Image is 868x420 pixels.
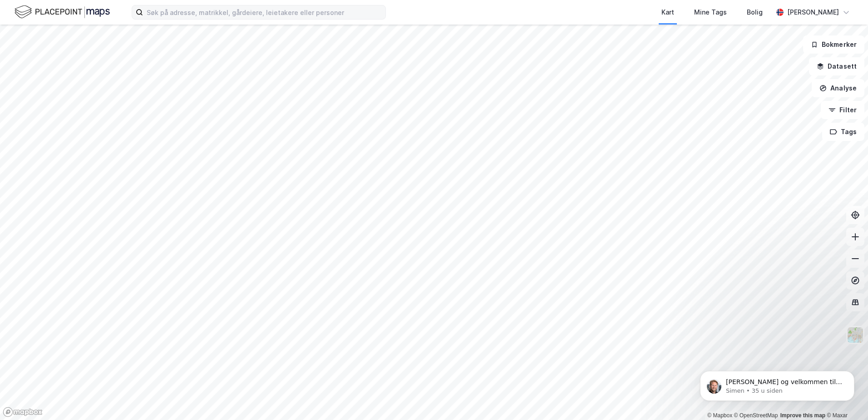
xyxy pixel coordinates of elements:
[822,123,864,141] button: Tags
[812,79,864,97] button: Analyse
[39,26,156,70] span: [PERSON_NAME] og velkommen til Newsec Maps, [PERSON_NAME] det er du lurer på så er det bare å ta ...
[747,7,763,18] div: Bolig
[707,412,732,419] a: Mapbox
[694,7,727,18] div: Mine Tags
[143,5,385,19] input: Søk på adresse, matrikkel, gårdeiere, leietakere eller personer
[15,4,110,20] img: logo.f888ab2527a4732fd821a326f86c7f29.svg
[661,7,674,18] div: Kart
[686,352,868,415] iframe: Intercom notifications melding
[803,35,864,54] button: Bokmerker
[809,57,864,75] button: Datasett
[787,7,839,18] div: [PERSON_NAME]
[780,412,825,419] a: Improve this map
[39,35,157,43] p: Message from Simen, sent 35 u siden
[821,101,864,119] button: Filter
[847,326,864,344] img: Z
[734,412,778,419] a: OpenStreetMap
[3,407,43,417] a: Mapbox homepage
